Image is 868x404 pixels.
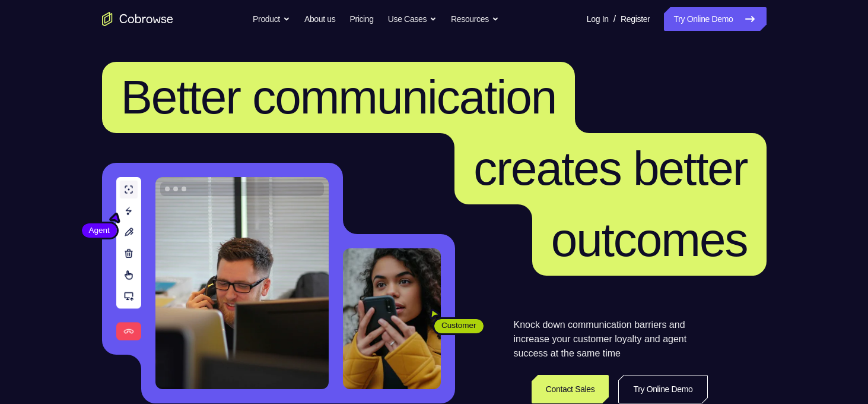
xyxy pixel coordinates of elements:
[388,7,437,31] button: Use Cases
[621,7,650,31] a: Register
[618,375,707,403] a: Try Online Demo
[102,12,173,26] a: Go to the home page
[587,7,609,31] a: Log In
[551,213,748,266] span: outcomes
[121,71,557,124] span: Better communication
[304,7,335,31] a: About us
[343,248,441,389] img: A customer holding their phone
[349,7,373,31] a: Pricing
[532,375,609,403] a: Contact Sales
[664,7,766,31] a: Try Online Demo
[253,7,290,31] button: Product
[514,318,708,361] p: Knock down communication barriers and increase your customer loyalty and agent success at the sam...
[155,177,329,389] img: A customer support agent talking on the phone
[613,12,616,26] span: /
[473,142,747,195] span: creates better
[451,7,499,31] button: Resources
